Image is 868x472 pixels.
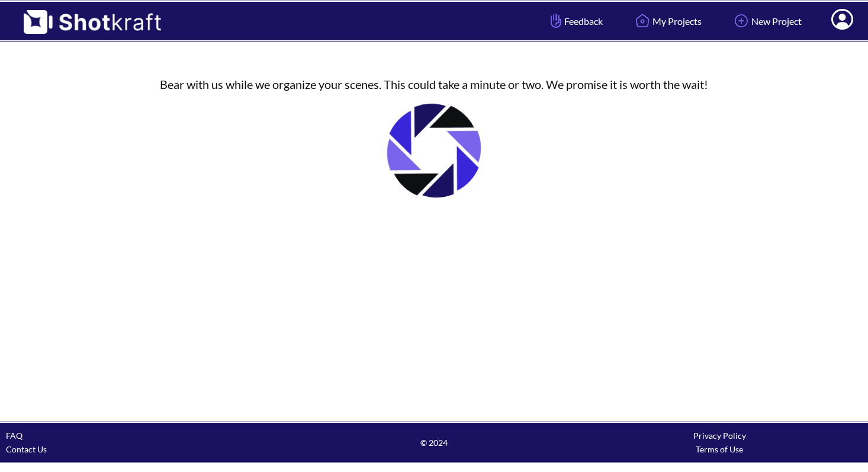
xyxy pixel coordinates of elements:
div: Privacy Policy [577,429,862,442]
a: FAQ [6,430,22,441]
a: My Projects [623,5,711,37]
span: © 2024 [291,436,577,449]
a: New Project [722,5,811,37]
img: Hand Icon [548,11,564,31]
img: Add Icon [731,11,751,31]
span: Feedback [548,14,603,28]
img: Loading.. [375,91,493,210]
div: Terms of Use [577,442,862,456]
img: Home Icon [632,11,652,31]
a: Contact Us [6,444,47,454]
